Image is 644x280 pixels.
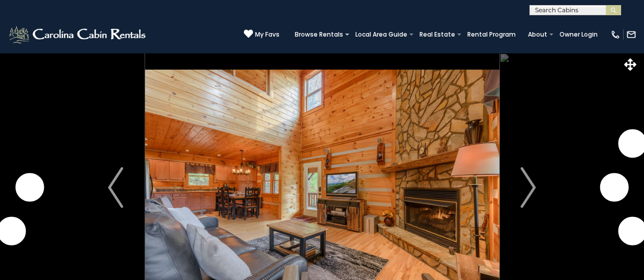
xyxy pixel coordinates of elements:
span: My Favs [255,30,279,39]
a: About [523,27,552,42]
img: arrow [521,167,536,208]
a: My Favs [244,29,279,40]
a: Owner Login [554,27,603,42]
a: Browse Rentals [290,27,348,42]
img: phone-regular-white.png [610,29,621,40]
img: White-1-2.png [8,24,149,45]
a: Local Area Guide [350,27,412,42]
a: Real Estate [414,27,460,42]
img: arrow [108,167,123,208]
a: Rental Program [462,27,521,42]
img: mail-regular-white.png [626,29,636,40]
